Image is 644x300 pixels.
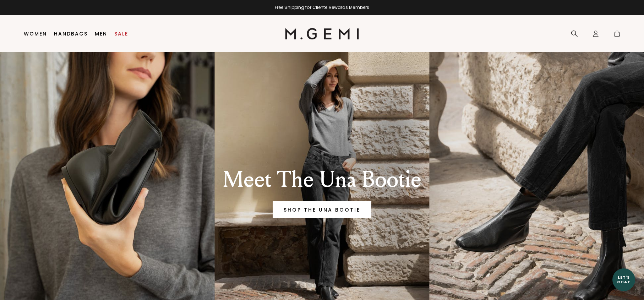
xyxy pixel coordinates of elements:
div: Meet The Una Bootie [199,167,445,192]
div: Let's Chat [612,275,635,284]
a: Men [95,31,107,37]
a: Women [24,31,47,37]
a: Banner primary button [273,201,371,218]
a: Handbags [54,31,88,37]
a: Sale [114,31,128,37]
img: M.Gemi [285,28,359,39]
